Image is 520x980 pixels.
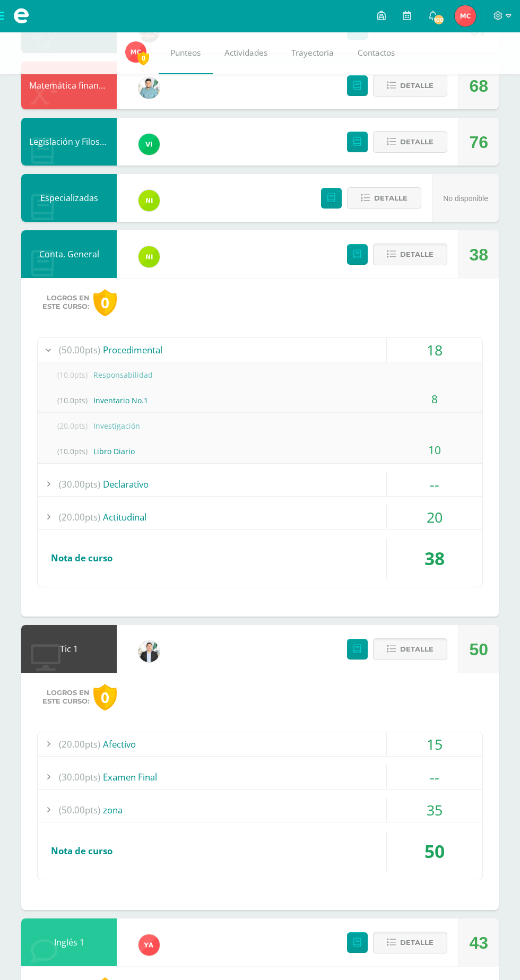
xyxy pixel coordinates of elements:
[38,388,482,412] div: Inventario No.1
[213,32,280,74] a: Actividades
[170,47,201,58] span: Punteos
[469,919,488,967] div: 43
[400,639,434,659] span: Detalle
[373,131,447,153] button: Detalle
[38,798,482,822] div: zona
[443,194,488,203] span: No disponible
[93,684,117,711] div: 0
[38,439,482,463] div: Libro Diario
[138,246,160,267] img: ca60df5ae60ada09d1f93a1da4ab2e41.png
[455,5,476,27] img: 69f303fc39f837cd9983a5abc81b3825.png
[387,732,482,756] div: 15
[358,47,395,58] span: Contactos
[51,388,93,412] span: (10.0pts)
[291,47,334,58] span: Trayectoria
[138,77,160,99] img: 3bbeeb896b161c296f86561e735fa0fc.png
[469,626,488,673] div: 50
[138,134,160,155] img: a241c2b06c5b4daf9dd7cbc5f490cd0f.png
[137,51,149,65] span: 0
[387,505,482,529] div: 20
[59,765,100,789] span: (30.00pts)
[38,363,482,387] div: Responsabilidad
[42,689,89,706] span: Logros en este curso:
[38,765,482,789] div: Examen Final
[387,831,482,871] div: 50
[469,118,488,166] div: 76
[21,62,117,109] div: Matemática financiera
[125,41,146,63] img: 69f303fc39f837cd9983a5abc81b3825.png
[346,32,407,74] a: Contactos
[21,118,117,166] div: Legislación y Filosofía Empresarial
[347,187,421,209] button: Detalle
[21,625,117,673] div: Tic 1
[42,294,89,311] span: Logros en este curso:
[387,438,482,462] div: 10
[51,552,112,564] span: Nota de curso
[159,32,213,74] a: Punteos
[59,505,100,529] span: (20.00pts)
[469,231,488,279] div: 38
[59,798,100,822] span: (50.00pts)
[93,289,117,316] div: 0
[38,338,482,362] div: Procedimental
[387,472,482,496] div: --
[387,765,482,789] div: --
[21,230,117,278] div: Conta. General
[387,798,482,822] div: 35
[38,472,482,496] div: Declarativo
[224,47,267,58] span: Actividades
[51,363,93,387] span: (10.0pts)
[373,932,447,953] button: Detalle
[374,188,408,208] span: Detalle
[373,75,447,97] button: Detalle
[400,132,434,152] span: Detalle
[469,62,488,110] div: 68
[387,387,482,411] div: 8
[400,245,434,264] span: Detalle
[38,505,482,529] div: Actitudinal
[138,934,160,956] img: 90ee13623fa7c5dbc2270dab131931b4.png
[400,933,434,952] span: Detalle
[373,244,447,265] button: Detalle
[59,732,100,756] span: (20.00pts)
[38,414,482,438] div: Investigación
[138,641,160,662] img: aa2172f3e2372f881a61fb647ea0edf1.png
[373,638,447,660] button: Detalle
[387,338,482,362] div: 18
[400,76,434,96] span: Detalle
[51,439,93,463] span: (10.0pts)
[280,32,346,74] a: Trayectoria
[21,918,117,966] div: Inglés 1
[59,472,100,496] span: (30.00pts)
[38,732,482,756] div: Afectivo
[59,338,100,362] span: (50.00pts)
[433,14,445,25] span: 100
[387,538,482,578] div: 38
[21,174,117,222] div: Especializadas
[51,414,93,438] span: (20.0pts)
[138,190,160,211] img: ca60df5ae60ada09d1f93a1da4ab2e41.png
[51,845,112,857] span: Nota de curso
